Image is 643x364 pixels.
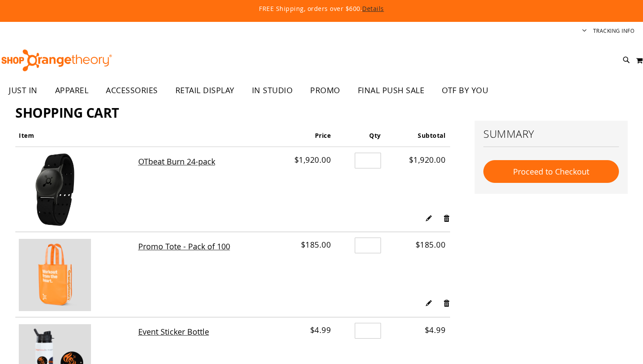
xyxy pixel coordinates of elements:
[243,80,302,101] a: IN STUDIO
[442,80,488,100] span: OTF BY YOU
[19,239,91,311] img: Promo Tote - Pack of 100
[349,80,433,101] a: FINAL PUSH SALE
[19,154,91,226] img: OTbeat Burn 24-pack
[362,4,384,13] a: Details
[358,80,425,100] span: FINAL PUSH SALE
[97,80,167,101] a: ACCESSORIES
[46,80,98,101] a: APPAREL
[15,104,119,122] span: Shopping Cart
[593,27,635,35] a: Tracking Info
[301,80,349,101] a: PROMO
[301,239,331,250] span: $185.00
[483,160,619,183] button: Proceed to Checkout
[252,80,293,100] span: IN STUDIO
[425,325,446,335] span: $4.99
[513,166,589,177] span: Proceed to Checkout
[167,80,243,101] a: RETAIL DISPLAY
[19,131,34,140] span: Item
[9,80,38,100] span: JUST IN
[369,131,381,140] span: Qty
[483,126,619,141] h2: Summary
[433,80,497,101] a: OTF BY YOU
[175,80,234,100] span: RETAIL DISPLAY
[294,154,331,165] span: $1,920.00
[443,213,451,222] a: Remove item
[138,154,216,168] a: OTbeat Burn 24-pack
[106,80,158,100] span: ACCESSORIES
[416,239,446,250] span: $185.00
[310,325,331,335] span: $4.99
[310,80,340,100] span: PROMO
[138,239,231,253] a: Promo Tote - Pack of 100
[138,325,210,339] a: Event Sticker Bottle
[59,4,584,13] p: FREE Shipping, orders over $600.
[19,154,135,228] a: OTbeat Burn 24-pack
[418,131,445,140] span: Subtotal
[55,80,89,100] span: APPAREL
[443,298,451,308] a: Remove item
[582,27,587,35] button: Account menu
[19,239,135,313] a: Promo Tote - Pack of 100
[409,154,446,165] span: $1,920.00
[315,131,331,140] span: Price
